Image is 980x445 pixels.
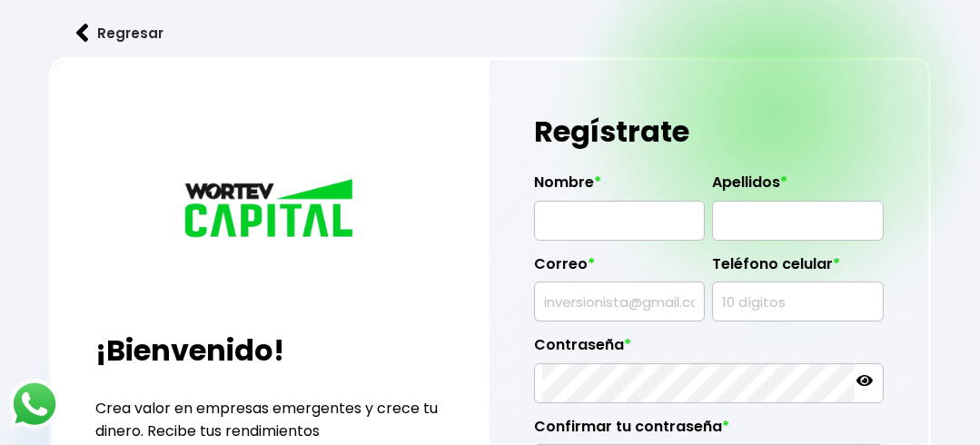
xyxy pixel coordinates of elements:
img: logos_whatsapp-icon.242b2217.svg [9,379,60,430]
img: logo_wortev_capital [180,176,361,243]
h1: Regístrate [534,104,884,159]
label: Contraseña [534,336,884,363]
input: inversionista@gmail.com [542,282,698,321]
label: Nombre [534,173,706,201]
label: Teléfono celular [712,255,884,282]
button: Regresar [49,9,191,57]
img: flecha izquierda [76,24,89,43]
a: flecha izquierdaRegresar [49,9,931,57]
label: Confirmar tu contraseña [534,418,884,445]
label: Apellidos [712,173,884,201]
label: Correo [534,255,706,282]
input: 10 dígitos [720,282,876,321]
h2: ¡Bienvenido! [95,329,445,372]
